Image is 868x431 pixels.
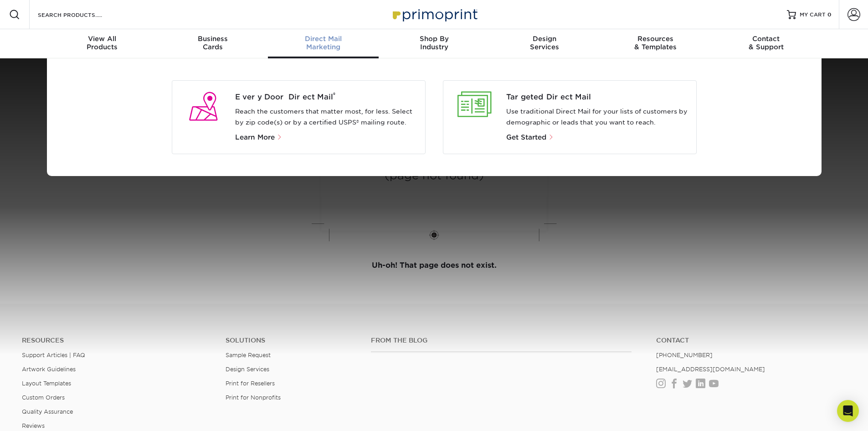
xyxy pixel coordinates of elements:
[226,380,275,387] a: Print for Resellers
[22,380,71,387] a: Layout Templates
[22,394,65,401] a: Custom Orders
[600,35,711,43] span: Resources
[268,35,379,51] div: Marketing
[379,35,489,51] div: Industry
[235,134,286,141] a: Learn More
[837,400,859,422] div: Open Intercom Messenger
[268,35,379,43] span: Direct Mail
[379,35,489,43] span: Shop By
[489,35,600,43] span: Design
[235,92,418,103] a: Every Door Direct Mail®
[157,35,268,43] span: Business
[235,133,275,141] span: Learn More
[656,366,765,373] a: [EMAIL_ADDRESS][DOMAIN_NAME]
[711,29,822,58] a: Contact& Support
[47,29,158,58] a: View AllProducts
[226,394,281,401] a: Print for Nonprofits
[157,35,268,51] div: Cards
[268,29,379,58] a: Direct MailMarketing
[800,11,826,19] span: MY CART
[47,35,158,43] span: View All
[506,92,689,103] a: Targeted Direct Mail
[506,106,689,128] p: Use traditional Direct Mail for your lists of customers by demographic or leads that you want to ...
[379,29,489,58] a: Shop ByIndustry
[22,352,85,358] a: Support Articles | FAQ
[157,29,268,58] a: BusinessCards
[235,106,418,128] p: Reach the customers that matter most, for less. Select by zip code(s) or by a certified USPS® mai...
[226,352,271,358] a: Sample Request
[489,35,600,51] div: Services
[506,134,554,141] a: Get Started
[37,9,126,20] input: SEARCH PRODUCTS.....
[506,133,546,141] span: Get Started
[827,11,832,18] span: 0
[47,35,158,51] div: Products
[711,35,822,51] div: & Support
[656,352,713,358] a: [PHONE_NUMBER]
[235,92,418,103] span: Every Door Direct Mail
[600,35,711,51] div: & Templates
[711,35,822,43] span: Contact
[22,366,76,373] a: Artwork Guidelines
[600,29,711,58] a: Resources& Templates
[333,91,335,98] sup: ®
[226,366,269,373] a: Design Services
[489,29,600,58] a: DesignServices
[389,5,480,24] img: Primoprint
